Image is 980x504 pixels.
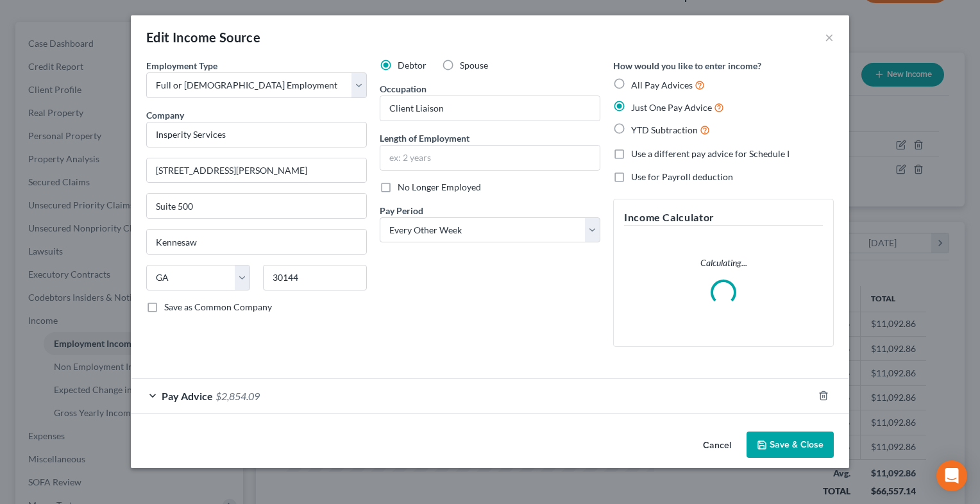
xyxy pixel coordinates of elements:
[380,131,469,145] label: Length of Employment
[147,194,366,218] input: Unit, Suite, etc...
[747,432,834,458] button: Save & Close
[631,124,698,135] span: YTD Subtraction
[146,28,260,46] div: Edit Income Source
[215,390,260,402] span: $2,854.09
[631,171,733,182] span: Use for Payroll deduction
[624,256,823,269] p: Calculating...
[147,230,366,254] input: Enter city...
[162,390,213,402] span: Pay Advice
[164,301,272,312] span: Save as Common Company
[147,158,366,183] input: Enter address...
[398,60,427,71] span: Debtor
[146,110,184,121] span: Company
[613,59,761,72] label: How would you like to enter income?
[380,205,423,216] span: Pay Period
[825,29,834,45] button: ×
[631,102,712,113] span: Just One Pay Advice
[146,60,217,71] span: Employment Type
[380,146,600,170] input: ex: 2 years
[631,148,790,159] span: Use a different pay advice for Schedule I
[936,460,967,491] div: Open Intercom Messenger
[380,96,600,121] input: --
[146,122,367,147] input: Search company by name...
[263,265,367,290] input: Enter zip...
[631,80,693,90] span: All Pay Advices
[460,60,488,71] span: Spouse
[380,82,427,96] label: Occupation
[624,210,823,226] h5: Income Calculator
[398,181,481,192] span: No Longer Employed
[693,433,741,458] button: Cancel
